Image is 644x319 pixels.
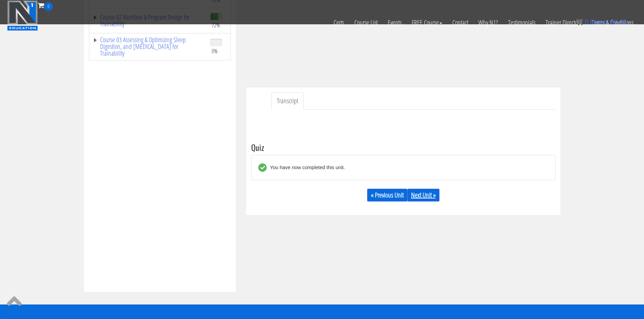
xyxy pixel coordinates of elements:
a: 0 items: $0.00 [576,18,627,26]
h3: Quiz [251,143,555,152]
a: FREE Course [407,11,447,34]
a: Terms & Conditions [587,11,639,34]
a: Contact [447,11,473,34]
span: 0 [585,18,588,26]
a: Course List [349,11,383,34]
a: Certs [329,11,349,34]
a: Events [383,11,407,34]
a: Testimonials [503,11,541,34]
span: $ [610,18,614,26]
bdi: 0.00 [610,18,627,26]
a: 0 [38,1,53,10]
a: Trainer Directory [541,11,587,34]
a: Course 03 Assessing & Optimizing Sleep Digestion, and [MEDICAL_DATA] for Trainability [93,36,204,57]
a: Transcript [271,92,304,110]
span: items: [590,18,608,26]
a: « Previous Unit [367,189,407,202]
a: Next Unit » [407,189,439,202]
img: n1-education [7,0,38,31]
a: Why N1? [473,11,503,34]
div: You have now completed this unit. [267,163,345,172]
span: 0% [212,47,218,55]
img: icon11.png [576,19,583,25]
span: 0 [44,2,53,11]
